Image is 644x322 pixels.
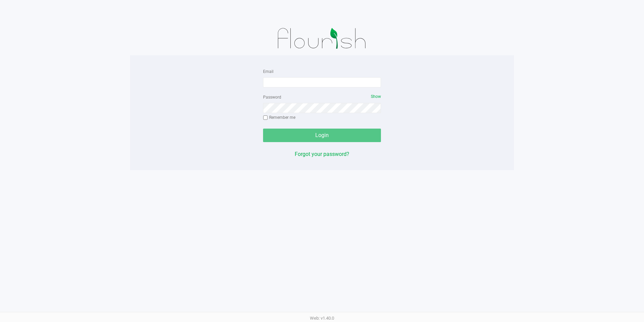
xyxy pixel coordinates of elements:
[263,114,295,120] label: Remember me
[263,94,281,100] label: Password
[371,94,381,99] span: Show
[263,115,268,120] input: Remember me
[263,69,273,75] label: Email
[310,316,334,321] span: Web: v1.40.0
[295,150,349,158] button: Forgot your password?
